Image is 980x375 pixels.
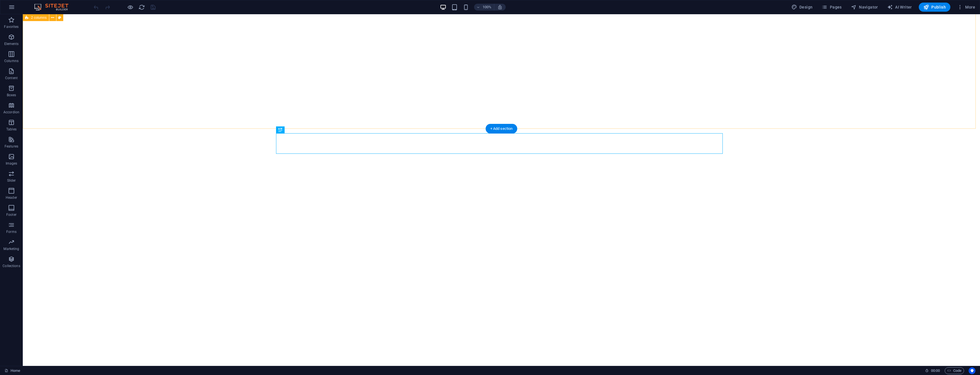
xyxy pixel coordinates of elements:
[819,3,844,12] button: Pages
[935,368,936,373] span: :
[955,3,977,12] button: More
[497,5,503,10] i: On resize automatically adjust zoom level to fit chosen device.
[7,93,16,97] p: Boxes
[6,127,17,132] p: Tables
[138,4,145,11] button: reload
[6,212,17,217] p: Footer
[5,76,18,80] p: Content
[3,264,20,268] p: Collections
[822,4,842,10] span: Pages
[3,247,19,251] p: Marketing
[127,4,134,11] button: Click here to leave preview mode and continue editing
[923,4,946,10] span: Publish
[6,229,17,234] p: Forms
[925,367,940,374] h6: Session time
[4,42,19,46] p: Elements
[947,367,961,374] span: Code
[138,4,145,11] i: Reload page
[919,3,950,12] button: Publish
[5,367,20,374] a: Click to cancel selection. Double-click to open Pages
[486,124,517,134] div: + Add section
[887,4,912,10] span: AI Writer
[33,4,75,11] img: Editor Logo
[957,4,975,10] span: More
[969,367,975,374] button: Usercentrics
[885,3,914,12] button: AI Writer
[5,144,18,149] p: Features
[849,3,880,12] button: Navigator
[945,367,964,374] button: Code
[7,178,16,183] p: Slider
[789,3,815,12] button: Design
[789,3,815,12] div: Design (Ctrl+Alt+Y)
[851,4,878,10] span: Navigator
[483,4,492,11] h6: 100%
[6,161,17,166] p: Images
[791,4,813,10] span: Design
[474,4,494,11] button: 100%
[3,110,19,114] p: Accordion
[6,195,17,200] p: Header
[4,24,19,29] p: Favorites
[31,16,47,19] span: 2 columns
[931,367,940,374] span: 00 00
[4,59,19,63] p: Columns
